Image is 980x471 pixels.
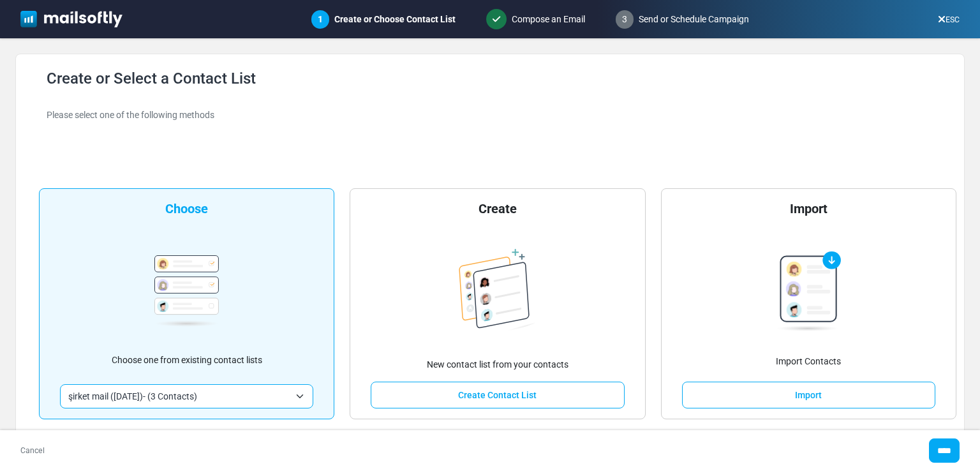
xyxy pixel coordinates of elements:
[776,355,841,368] p: Import Contacts
[20,445,45,456] a: Cancel
[20,11,122,27] img: mailsoftly_white_logo.svg
[47,70,949,88] h4: Create or Select a Contact List
[938,15,960,24] a: ESC
[790,199,828,218] div: Import
[60,384,313,408] span: şirket mail (8/27/2025)- (3 Contacts)
[165,199,208,218] div: Choose
[47,108,949,122] div: Please select one of the following methods
[479,199,517,218] div: Create
[68,389,290,404] span: şirket mail (8/27/2025)- (3 Contacts)
[682,382,935,408] a: Import
[427,358,568,371] p: New contact list from your contacts
[371,382,624,408] a: Create Contact List
[616,10,634,29] span: 3
[112,354,262,367] p: Choose one from existing contact lists
[318,14,323,24] span: 1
